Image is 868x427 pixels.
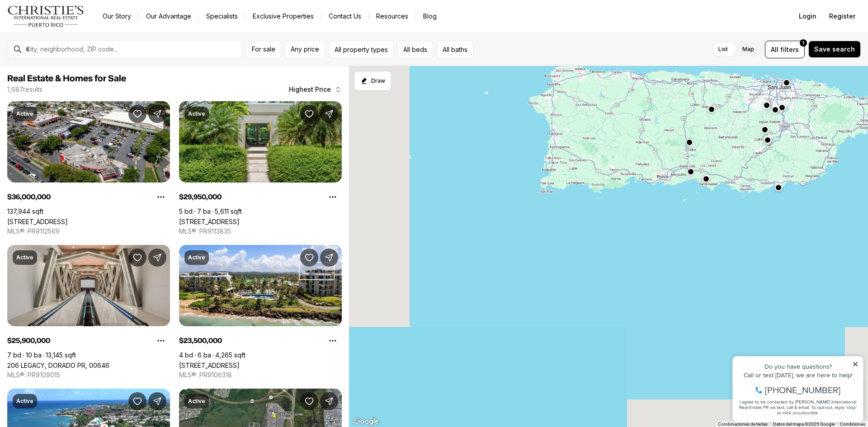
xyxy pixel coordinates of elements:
a: 200 DORADO BEACH DR #3, DORADO PR, 00646 [179,218,240,225]
button: Start drawing [354,71,391,90]
span: 1 [802,39,804,47]
span: filters [780,45,799,54]
span: Register [829,13,855,20]
button: Share Property [148,249,166,267]
button: All baths [437,41,473,58]
button: All beds [397,41,433,58]
button: Share Property [320,249,338,267]
button: Login [793,7,822,25]
a: 4141 WEST POINT RESIDENCES BUILDING 1 #4141, DORADO PR, 00646 [179,361,240,369]
button: Share Property [148,105,166,123]
button: Register [824,7,861,25]
button: Save Property: 693- KM.8 AVE [128,105,146,123]
button: All property types [329,41,394,58]
button: Save Property: 66 ROAD 66 & ROAD 3 [300,392,318,410]
span: Save search [814,46,855,53]
span: For sale [252,46,275,53]
p: Active [188,110,205,117]
button: Save search [808,41,861,58]
a: Specialists [199,10,245,23]
button: Share Property [320,392,338,410]
span: I agree to be contacted by [PERSON_NAME] International Real Estate PR via text, call & email. To ... [11,56,129,73]
button: Share Property [148,392,166,410]
span: Real Estate & Homes for Sale [7,74,126,83]
button: Allfilters1 [765,41,805,58]
button: Save Property: Urb. Sardinera Beach CALLE A [128,392,146,410]
button: Property options [324,188,342,206]
span: Highest Price [289,86,331,93]
button: Save Property: 206 LEGACY [128,249,146,267]
button: Property options [324,332,342,350]
p: Active [16,110,33,117]
button: Contact Us [321,10,368,23]
button: Any price [285,41,325,58]
a: Our Advantage [139,10,198,23]
button: Property options [152,188,170,206]
div: Call or text [DATE], we are here to help! [9,29,131,35]
button: Highest Price [283,80,347,99]
span: [PHONE_NUMBER] [37,42,113,52]
button: Share Property [320,105,338,123]
button: Save Property: 200 DORADO BEACH DR #3 [300,105,318,123]
img: logo [7,5,85,27]
p: 1,687 results [7,86,42,93]
p: Active [188,254,205,261]
a: 206 LEGACY, DORADO PR, 00646 [7,361,109,369]
p: Active [188,398,205,405]
a: 693- KM.8 AVE, DORADO PR, 00646 [7,218,68,225]
span: Any price [291,46,319,53]
span: All [771,45,778,54]
label: List [711,41,735,57]
a: Our Story [95,10,138,23]
label: Map [735,41,761,57]
span: Login [799,13,816,20]
a: Exclusive Properties [245,10,321,23]
p: Active [16,254,33,261]
a: Blog [416,10,444,23]
button: Save Property: 4141 WEST POINT RESIDENCES BUILDING 1 #4141 [300,249,318,267]
button: For sale [246,41,281,58]
p: Active [16,398,33,405]
button: Property options [152,332,170,350]
div: Do you have questions? [9,20,131,27]
a: Resources [369,10,415,23]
